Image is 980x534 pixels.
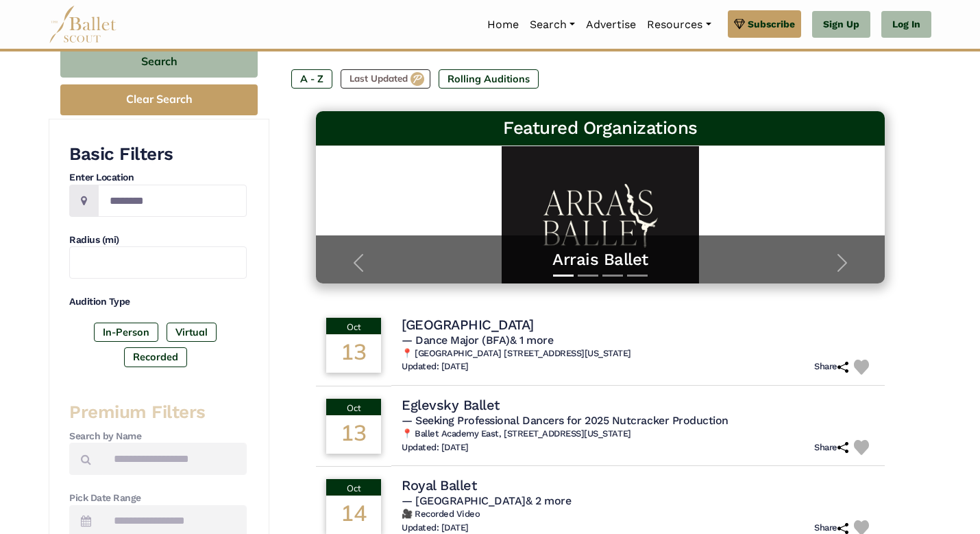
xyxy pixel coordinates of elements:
[402,428,874,440] h6: 📍 Ballet Academy East, [STREET_ADDRESS][US_STATE]
[402,494,571,507] span: — [GEOGRAPHIC_DATA]
[124,347,187,367] label: Recorded
[526,494,571,507] a: & 2 more
[69,233,247,247] h4: Radius (mi)
[402,316,534,334] h4: [GEOGRAPHIC_DATA]
[326,496,381,534] div: 14
[402,442,469,454] h6: Updated: [DATE]
[327,117,874,140] h3: Featured Organizations
[69,401,247,424] h3: Premium Filters
[580,10,641,39] a: Advertise
[524,10,580,39] a: Search
[326,415,381,454] div: 13
[291,69,332,89] label: A - Z
[69,171,247,185] h4: Enter Location
[69,430,247,443] h4: Search by Name
[510,334,553,347] a: & 1 more
[439,69,539,89] label: Rolling Auditions
[553,268,574,283] button: Slide 1
[326,399,381,415] div: Oct
[69,491,247,505] h4: Pick Date Range
[326,318,381,334] div: Oct
[641,10,716,39] a: Resources
[881,11,931,38] a: Log In
[69,295,247,309] h4: Audition Type
[102,443,247,475] input: Search by names...
[814,442,848,454] h6: Share
[341,69,430,89] label: Last Updated
[814,522,848,534] h6: Share
[402,414,728,427] span: — Seeking Professional Dancers for 2025 Nutcracker Production
[94,323,158,342] label: In-Person
[814,361,848,373] h6: Share
[69,143,247,166] h3: Basic Filters
[167,323,217,342] label: Virtual
[402,361,469,373] h6: Updated: [DATE]
[734,16,745,32] img: gem.svg
[578,268,598,283] button: Slide 2
[60,84,258,115] button: Clear Search
[402,396,500,414] h4: Eglevsky Ballet
[627,268,648,283] button: Slide 4
[326,479,381,496] div: Oct
[402,348,874,360] h6: 📍 [GEOGRAPHIC_DATA] [STREET_ADDRESS][US_STATE]
[326,334,381,373] div: 13
[482,10,524,39] a: Home
[812,11,870,38] a: Sign Up
[748,16,795,32] span: Subscribe
[602,268,623,283] button: Slide 3
[98,185,247,217] input: Location
[728,10,801,38] a: Subscribe
[330,249,871,270] a: Arrais Ballet
[60,45,258,78] button: Search
[402,509,874,520] h6: 🎥 Recorded Video
[402,476,476,494] h4: Royal Ballet
[402,522,469,534] h6: Updated: [DATE]
[402,334,553,347] span: — Dance Major (BFA)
